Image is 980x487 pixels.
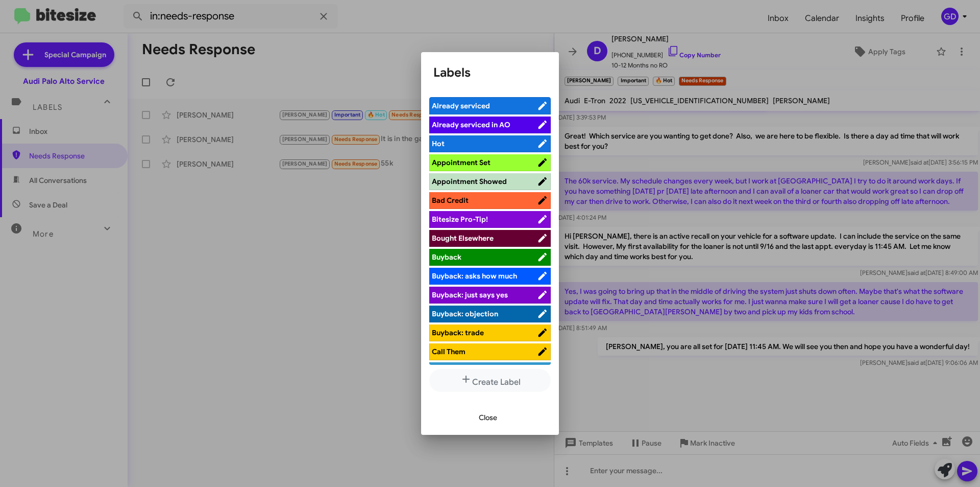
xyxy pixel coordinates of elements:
[432,177,507,186] span: Appointment Showed
[432,271,517,281] span: Buyback: asks how much
[432,347,465,356] span: Call Them
[432,139,445,148] span: Hot
[432,234,494,243] span: Bought Elsewhere
[432,158,491,167] span: Appointment Set
[433,64,547,81] h1: Labels
[432,309,498,318] span: Buyback: objection
[432,215,488,224] span: Bitesize Pro-Tip!
[429,369,551,392] button: Create Label
[432,328,484,337] span: Buyback: trade
[479,408,497,427] span: Close
[432,120,510,129] span: Already serviced in AO
[432,290,508,299] span: Buyback: just says yes
[432,196,469,205] span: Bad Credit
[432,101,490,110] span: Already serviced
[471,408,505,427] button: Close
[432,252,461,262] span: Buyback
